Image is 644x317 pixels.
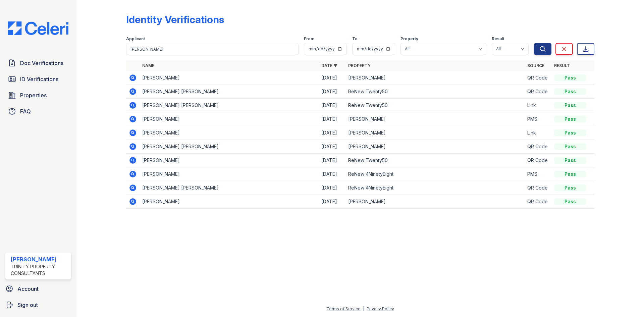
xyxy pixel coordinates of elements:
a: Account [3,282,74,296]
td: QR Code [525,71,551,85]
div: Pass [554,88,586,95]
div: Pass [554,116,586,122]
td: Link [525,126,551,140]
span: Properties [20,91,47,99]
a: Name [142,63,154,68]
td: [PERSON_NAME] [PERSON_NAME] [140,181,319,195]
input: Search by name or phone number [126,43,299,55]
td: [PERSON_NAME] [PERSON_NAME] [140,99,319,112]
td: [PERSON_NAME] [140,126,319,140]
div: [PERSON_NAME] [11,255,68,263]
td: [DATE] [319,195,345,209]
td: [DATE] [319,99,345,112]
td: [DATE] [319,154,345,167]
div: Identity Verifications [126,13,224,25]
td: QR Code [525,85,551,99]
a: Terms of Service [326,306,361,311]
div: Pass [554,129,586,136]
td: [PERSON_NAME] [PERSON_NAME] [140,85,319,99]
a: Property [348,63,371,68]
label: From [304,36,314,42]
div: Pass [554,102,586,109]
div: Pass [554,74,586,81]
td: [PERSON_NAME] [345,195,525,209]
td: [DATE] [319,126,345,140]
td: QR Code [525,140,551,154]
span: Doc Verifications [20,59,63,67]
td: ReNew 4NinetyEight [345,167,525,181]
a: Date ▼ [321,63,337,68]
td: [DATE] [319,85,345,99]
td: [PERSON_NAME] [345,112,525,126]
span: Sign out [17,301,38,309]
td: ReNew Twenty50 [345,154,525,167]
td: [DATE] [319,181,345,195]
td: QR Code [525,195,551,209]
td: [PERSON_NAME] [140,112,319,126]
td: [DATE] [319,167,345,181]
td: [DATE] [319,112,345,126]
div: Pass [554,184,586,191]
td: ReNew Twenty50 [345,99,525,112]
td: [DATE] [319,71,345,85]
div: Pass [554,143,586,150]
a: Sign out [3,298,74,312]
td: [PERSON_NAME] [140,195,319,209]
td: Link [525,99,551,112]
td: [PERSON_NAME] [345,126,525,140]
a: ID Verifications [5,72,71,86]
td: [PERSON_NAME] [140,154,319,167]
td: [PERSON_NAME] [345,71,525,85]
td: [PERSON_NAME] [345,140,525,154]
td: [DATE] [319,140,345,154]
td: PMS [525,167,551,181]
label: Applicant [126,36,145,42]
div: Pass [554,157,586,164]
span: Account [17,285,39,293]
a: Doc Verifications [5,56,71,70]
td: ReNew 4NinetyEight [345,181,525,195]
a: FAQ [5,105,71,118]
a: Properties [5,89,71,102]
a: Source [527,63,544,68]
td: QR Code [525,181,551,195]
div: Pass [554,198,586,205]
span: ID Verifications [20,75,58,83]
td: ReNew Twenty50 [345,85,525,99]
td: [PERSON_NAME] [PERSON_NAME] [140,140,319,154]
div: | [363,306,364,311]
td: [PERSON_NAME] [140,167,319,181]
td: PMS [525,112,551,126]
a: Privacy Policy [367,306,394,311]
img: CE_Logo_Blue-a8612792a0a2168367f1c8372b55b34899dd931a85d93a1a3d3e32e68fde9ad4.png [3,21,74,35]
a: Result [554,63,570,68]
div: Pass [554,171,586,177]
label: To [352,36,358,42]
span: FAQ [20,107,31,115]
label: Result [492,36,504,42]
div: Trinity Property Consultants [11,263,68,277]
td: QR Code [525,154,551,167]
td: [PERSON_NAME] [140,71,319,85]
label: Property [400,36,418,42]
